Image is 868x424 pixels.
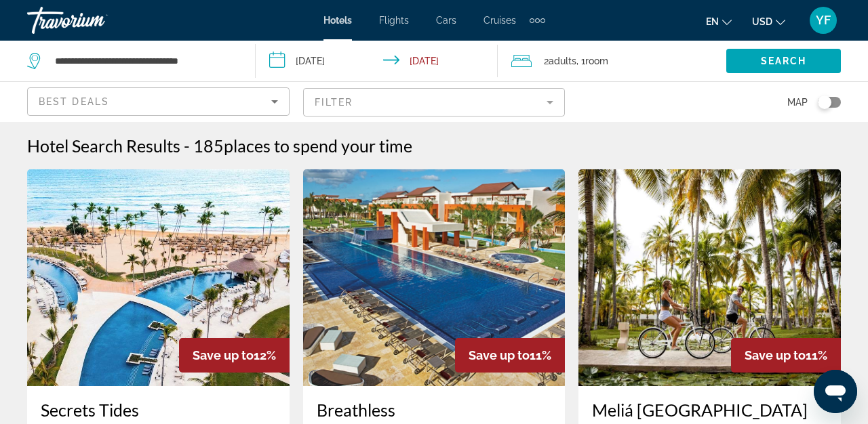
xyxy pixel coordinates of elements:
span: 2 [544,51,576,70]
span: Search [761,56,807,66]
a: Cruises [484,15,516,26]
a: Hotels [323,15,352,26]
span: Room [585,56,608,66]
a: Travorium [27,3,163,38]
h2: 185 [193,135,412,156]
span: Save up to [469,348,530,362]
button: Toggle map [808,96,841,108]
span: Best Deals [39,96,109,107]
span: Save up to [193,348,254,362]
iframe: Button to launch messaging window [814,370,857,413]
span: en [706,16,719,27]
span: USD [752,16,772,27]
span: YF [816,14,831,27]
button: User Menu [806,6,841,35]
span: Adults [549,56,576,66]
span: , 1 [576,51,608,70]
span: - [184,135,190,156]
button: Check-in date: Mar 10, 2026 Check-out date: Mar 17, 2026 [256,41,498,81]
div: 12% [179,338,290,373]
div: 11% [455,338,565,373]
img: Hotel image [27,169,290,386]
span: Save up to [745,348,806,362]
a: Flights [379,15,409,26]
mat-select: Sort by [39,93,278,110]
button: Extra navigation items [530,9,545,31]
div: 11% [731,338,841,373]
span: places to spend your time [224,135,412,156]
button: Change language [706,12,732,31]
a: Cars [436,15,456,26]
img: Hotel image [578,169,841,386]
button: Change currency [752,12,785,31]
button: Filter [303,87,566,117]
button: Search [726,49,841,73]
button: Travelers: 2 adults, 0 children [498,41,726,81]
img: Hotel image [303,169,566,386]
span: Map [787,93,808,112]
h1: Hotel Search Results [27,135,180,156]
